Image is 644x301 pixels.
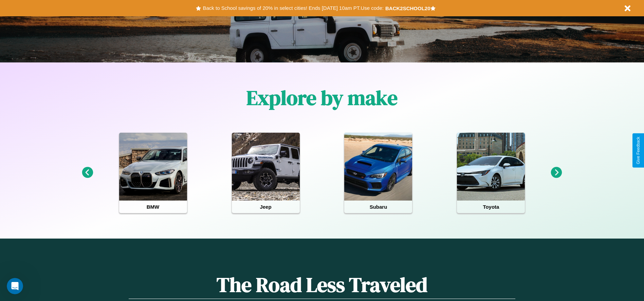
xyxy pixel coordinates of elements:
[385,5,430,11] b: BACK2SCHOOL20
[232,201,300,213] h4: Jeep
[119,201,187,213] h4: BMW
[344,201,412,213] h4: Subaru
[457,201,525,213] h4: Toyota
[636,137,641,164] div: Give Feedback
[201,3,385,13] button: Back to School savings of 20% in select cities! Ends [DATE] 10am PT.Use code:
[7,278,23,294] iframe: Intercom live chat
[129,271,515,299] h1: The Road Less Traveled
[246,84,398,112] h1: Explore by make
